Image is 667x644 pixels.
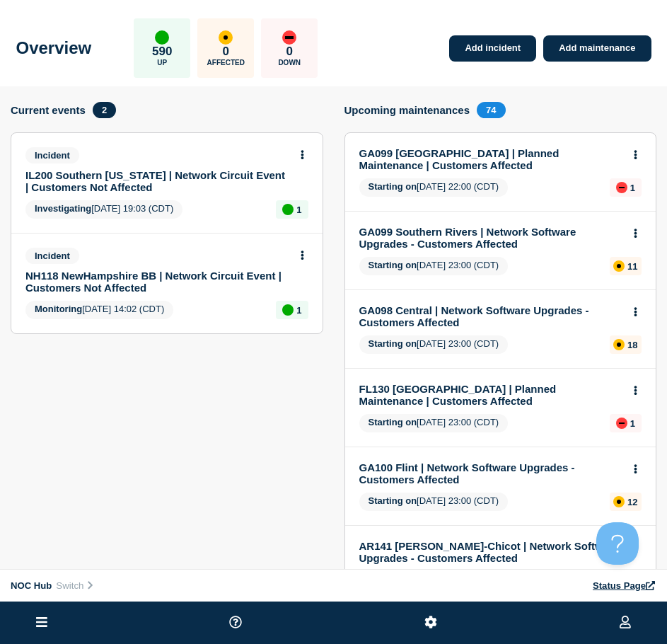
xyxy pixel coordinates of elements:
p: 0 [223,45,229,59]
p: 12 [627,497,637,507]
p: 11 [627,261,637,272]
iframe: Help Scout Beacon - Open [596,522,639,565]
button: Switch [52,580,99,592]
span: Monitoring [35,304,82,314]
p: Down [278,59,301,67]
p: Affected [207,59,245,67]
a: NH118 NewHampshire BB | Network Circuit Event | Customers Not Affected [25,270,289,294]
a: Status Page [593,580,656,591]
p: 0 [286,45,293,59]
div: up [282,204,294,215]
span: Incident [25,248,79,264]
a: FL130 [GEOGRAPHIC_DATA] | Planned Maintenance | Customers Affected [359,383,623,407]
span: [DATE] 23:00 (CDT) [359,414,509,432]
a: GA098 Central | Network Software Upgrades - Customers Affected [359,304,623,328]
div: affected [613,496,625,507]
span: Starting on [369,417,417,427]
a: Add maintenance [543,35,651,62]
span: Incident [25,147,79,163]
span: [DATE] 23:00 (CDT) [359,335,509,354]
p: 1 [630,418,635,429]
a: IL200 Southern [US_STATE] | Network Circuit Event | Customers Not Affected [25,169,289,193]
h1: Overview [16,38,92,58]
span: Starting on [369,181,417,192]
div: affected [613,339,625,350]
span: [DATE] 14:02 (CDT) [25,301,173,319]
p: 1 [296,305,301,316]
span: 2 [93,102,116,118]
a: GA100 Flint | Network Software Upgrades - Customers Affected [359,461,623,485]
p: 1 [296,205,301,215]
a: GA099 [GEOGRAPHIC_DATA] | Planned Maintenance | Customers Affected [359,147,623,171]
span: Starting on [369,495,417,506]
span: [DATE] 19:03 (CDT) [25,200,182,219]
p: 590 [152,45,172,59]
div: down [616,182,627,193]
div: down [616,418,627,429]
span: [DATE] 23:00 (CDT) [359,493,509,511]
p: 1 [630,183,635,193]
div: up [282,304,294,316]
span: 74 [477,102,505,118]
a: Add incident [449,35,536,62]
h4: Current events [11,104,86,116]
p: Up [157,59,167,67]
div: affected [613,260,625,272]
div: affected [219,30,233,45]
h4: Upcoming maintenances [344,104,470,116]
a: AR141 [PERSON_NAME]-Chicot | Network Software Upgrades - Customers Affected [359,540,623,564]
span: Starting on [369,338,417,349]
a: GA099 Southern Rivers | Network Software Upgrades - Customers Affected [359,226,623,250]
span: [DATE] 22:00 (CDT) [359,178,509,197]
div: up [155,30,169,45]
div: down [282,30,296,45]
span: Investigating [35,203,91,214]
span: Starting on [369,260,417,270]
span: NOC Hub [11,580,52,591]
span: [DATE] 23:00 (CDT) [359,257,509,275]
p: 18 [627,340,637,350]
